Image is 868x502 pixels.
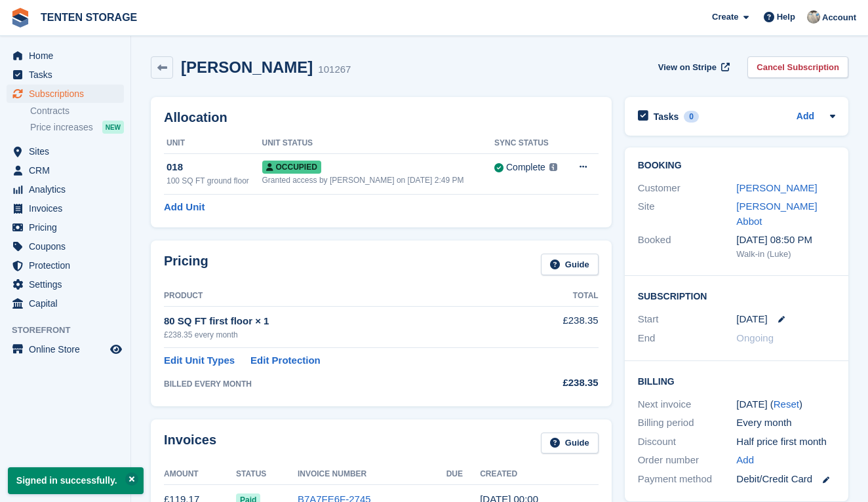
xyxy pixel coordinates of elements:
[250,353,321,368] a: Edit Protection
[807,10,820,24] img: Luke
[262,161,321,174] span: Occupied
[29,237,108,256] span: Coupons
[638,453,737,468] div: Order number
[164,254,208,275] h2: Pricing
[736,332,774,343] span: Ongoing
[658,61,717,74] span: View on Stripe
[29,142,108,161] span: Sites
[181,58,313,76] h2: [PERSON_NAME]
[29,180,108,199] span: Analytics
[638,181,737,196] div: Customer
[541,433,599,454] a: Guide
[7,218,124,237] a: menu
[35,7,142,28] a: TENTEN STORAGE
[736,434,835,450] div: Half price first month
[164,353,235,368] a: Edit Unit Types
[549,163,557,171] img: icon-info-grey-7440780725fd019a000dd9b08b2336e03edf1995a4989e88bcd33f0948082b44.svg
[638,161,835,171] h2: Booking
[638,472,737,487] div: Payment method
[638,331,737,346] div: End
[7,161,124,180] a: menu
[736,472,835,487] div: Debit/Credit Card
[797,109,814,125] a: Add
[10,8,30,28] img: stora-icon-8386f47178a22dfd0bd8f6a31ec36ba5ce8667c1dd55bd0f319d3a0aa187defe.svg
[164,133,262,154] th: Unit
[7,47,124,65] a: menu
[736,201,817,227] a: [PERSON_NAME] Abbot
[164,433,216,454] h2: Invoices
[7,199,124,218] a: menu
[30,105,124,117] a: Contracts
[638,312,737,327] div: Start
[518,376,599,391] div: £238.35
[736,233,835,248] div: [DATE] 08:50 PM
[518,306,599,347] td: £238.35
[7,142,124,161] a: menu
[102,121,124,134] div: NEW
[236,464,298,485] th: Status
[7,237,124,256] a: menu
[7,180,124,199] a: menu
[653,56,732,78] a: View on Stripe
[494,133,566,154] th: Sync Status
[318,62,351,77] div: 101267
[777,10,795,24] span: Help
[12,324,130,337] span: Storefront
[7,275,124,294] a: menu
[736,415,835,431] div: Every month
[518,286,599,307] th: Total
[736,312,767,327] time: 2025-08-29 23:00:00 UTC
[736,248,835,261] div: Walk-in (Luke)
[8,467,144,494] p: Signed in successfully.
[164,378,518,390] div: BILLED EVERY MONTH
[164,464,236,485] th: Amount
[164,329,518,341] div: £238.35 every month
[164,314,518,329] div: 80 SQ FT first floor × 1
[167,160,262,175] div: 018
[7,256,124,275] a: menu
[29,294,108,313] span: Capital
[747,56,848,78] a: Cancel Subscription
[638,199,737,229] div: Site
[446,464,480,485] th: Due
[29,199,108,218] span: Invoices
[108,341,124,357] a: Preview store
[164,286,518,307] th: Product
[29,161,108,180] span: CRM
[164,110,599,125] h2: Allocation
[654,111,679,123] h2: Tasks
[29,85,108,103] span: Subscriptions
[29,275,108,294] span: Settings
[164,200,205,215] a: Add Unit
[7,66,124,84] a: menu
[298,464,446,485] th: Invoice Number
[541,254,599,275] a: Guide
[638,374,835,387] h2: Billing
[736,182,817,193] a: [PERSON_NAME]
[736,453,754,468] a: Add
[712,10,738,24] span: Create
[7,340,124,358] a: menu
[29,256,108,275] span: Protection
[638,434,737,450] div: Discount
[774,398,799,410] a: Reset
[30,121,93,134] span: Price increases
[822,11,856,24] span: Account
[262,174,494,186] div: Granted access by [PERSON_NAME] on [DATE] 2:49 PM
[480,464,599,485] th: Created
[29,218,108,237] span: Pricing
[638,415,737,431] div: Billing period
[7,85,124,103] a: menu
[638,233,737,260] div: Booked
[262,133,494,154] th: Unit Status
[167,175,262,187] div: 100 SQ FT ground floor
[29,340,108,358] span: Online Store
[684,111,699,123] div: 0
[506,161,545,174] div: Complete
[638,397,737,412] div: Next invoice
[7,294,124,313] a: menu
[29,47,108,65] span: Home
[736,397,835,412] div: [DATE] ( )
[30,120,124,134] a: Price increases NEW
[29,66,108,84] span: Tasks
